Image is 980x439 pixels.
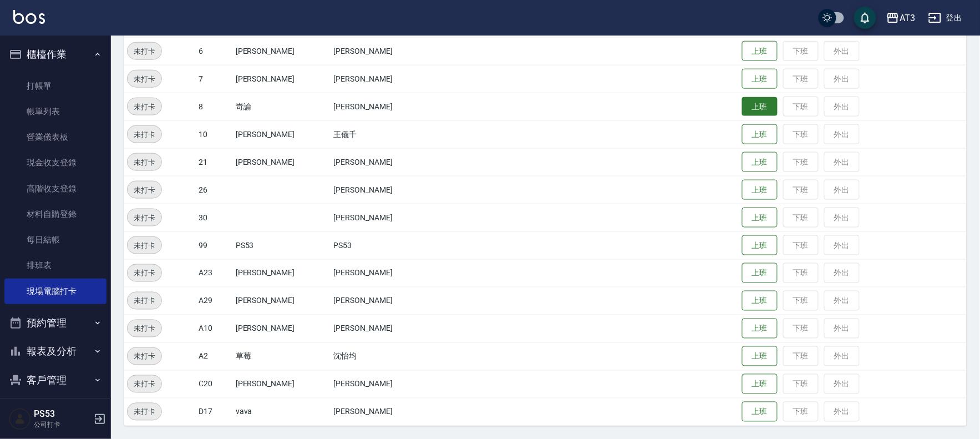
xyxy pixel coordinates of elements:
a: 排班表 [4,253,106,278]
button: 員工及薪資 [4,394,106,423]
button: 上班 [742,319,778,339]
img: Logo [13,10,45,24]
td: [PERSON_NAME] [233,65,331,93]
a: 現金收支登錄 [4,150,106,175]
button: save [854,7,876,29]
button: 上班 [742,374,778,395]
button: 報表及分析 [4,337,106,366]
button: 客戶管理 [4,366,106,395]
td: [PERSON_NAME] [233,148,331,176]
a: 高階收支登錄 [4,176,106,201]
span: 未打卡 [128,351,161,362]
a: 材料自購登錄 [4,201,106,227]
button: 上班 [742,97,778,117]
button: 上班 [742,124,778,145]
button: 上班 [742,180,778,200]
button: AT3 [882,7,920,29]
button: 上班 [742,402,778,422]
a: 現場電腦打卡 [4,279,106,304]
td: PS53 [233,231,331,259]
td: D17 [196,398,233,426]
button: 櫃檯作業 [4,40,106,69]
a: 打帳單 [4,73,106,99]
span: 未打卡 [128,240,161,251]
td: 7 [196,65,233,93]
td: 草莓 [233,342,331,370]
td: vava [233,398,331,426]
p: 公司打卡 [34,420,90,430]
div: AT3 [900,11,915,25]
td: A10 [196,315,233,342]
td: 8 [196,93,233,120]
span: 未打卡 [128,73,161,85]
td: 岢諭 [233,93,331,120]
button: 上班 [742,291,778,311]
td: [PERSON_NAME] [331,37,445,65]
button: 上班 [742,208,778,228]
button: 登出 [924,8,967,28]
td: C20 [196,370,233,398]
td: A29 [196,287,233,315]
a: 每日結帳 [4,227,106,253]
td: [PERSON_NAME] [331,370,445,398]
span: 未打卡 [128,323,161,335]
button: 預約管理 [4,309,106,337]
td: [PERSON_NAME] [331,204,445,231]
a: 帳單列表 [4,99,106,124]
td: 30 [196,204,233,231]
td: [PERSON_NAME] [331,398,445,426]
td: A2 [196,342,233,370]
span: 未打卡 [128,184,161,196]
td: [PERSON_NAME] [233,120,331,148]
button: 上班 [742,263,778,284]
button: 上班 [742,235,778,256]
span: 未打卡 [128,212,161,224]
img: Person [9,408,31,430]
h5: PS53 [34,408,90,420]
td: 99 [196,231,233,259]
button: 上班 [742,69,778,89]
td: 21 [196,148,233,176]
td: [PERSON_NAME] [233,37,331,65]
button: 上班 [742,41,778,62]
td: [PERSON_NAME] [331,315,445,342]
td: [PERSON_NAME] [331,93,445,120]
td: [PERSON_NAME] [331,65,445,93]
td: 6 [196,37,233,65]
td: 26 [196,176,233,204]
button: 上班 [742,152,778,173]
td: [PERSON_NAME] [331,287,445,315]
td: [PERSON_NAME] [331,176,445,204]
td: [PERSON_NAME] [233,259,331,287]
span: 未打卡 [128,129,161,140]
td: 王儀千 [331,120,445,148]
td: PS53 [331,231,445,259]
span: 未打卡 [128,406,161,418]
span: 未打卡 [128,101,161,113]
td: 10 [196,120,233,148]
span: 未打卡 [128,46,161,57]
td: 沈怡均 [331,342,445,370]
td: [PERSON_NAME] [331,259,445,287]
span: 未打卡 [128,295,161,307]
a: 營業儀表板 [4,124,106,150]
td: [PERSON_NAME] [233,287,331,315]
button: 上班 [742,346,778,367]
td: A23 [196,259,233,287]
td: [PERSON_NAME] [331,148,445,176]
span: 未打卡 [128,157,161,168]
td: [PERSON_NAME] [233,315,331,342]
td: [PERSON_NAME] [233,370,331,398]
span: 未打卡 [128,268,161,279]
span: 未打卡 [128,379,161,390]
